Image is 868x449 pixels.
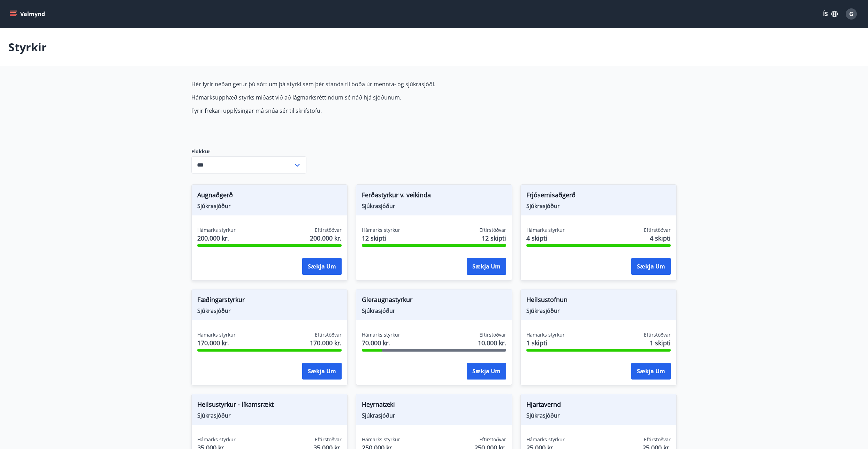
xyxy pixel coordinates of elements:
[479,436,506,443] span: Eftirstöðvar
[302,258,342,275] button: Sækja um
[467,258,506,275] button: Sækja um
[197,190,342,202] span: Augnaðgerð
[315,436,342,443] span: Eftirstöðvar
[362,202,506,210] span: Sjúkrasjóður
[191,94,520,101] p: Hámarksupphæð styrks miðast við að lágmarksréttindum sé náð hjá sjóðunum.
[644,331,671,338] span: Eftirstöðvar
[197,331,236,338] span: Hámarks styrkur
[849,10,853,18] span: G
[8,8,48,20] button: menu
[467,363,506,380] button: Sækja um
[197,227,236,234] span: Hámarks styrkur
[526,202,671,210] span: Sjúkrasjóður
[197,295,342,307] span: Fæðingarstyrkur
[819,8,842,20] button: ÍS
[644,436,671,443] span: Eftirstöðvar
[526,338,565,347] span: 1 skipti
[197,307,342,315] span: Sjúkrasjóður
[526,331,565,338] span: Hámarks styrkur
[362,190,506,202] span: Ferðastyrkur v. veikinda
[310,338,342,347] span: 170.000 kr.
[362,234,400,243] span: 12 skipti
[191,80,520,88] p: Hér fyrir neðan getur þú sótt um þá styrki sem þér standa til boða úr mennta- og sjúkrasjóði.
[362,307,506,315] span: Sjúkrasjóður
[526,234,565,243] span: 4 skipti
[526,400,671,412] span: Hjartavernd
[362,338,400,347] span: 70.000 kr.
[479,227,506,234] span: Eftirstöðvar
[197,400,342,412] span: Heilsustyrkur - líkamsrækt
[362,436,400,443] span: Hámarks styrkur
[526,307,671,315] span: Sjúkrasjóður
[631,258,671,275] button: Sækja um
[650,338,671,347] span: 1 skipti
[644,227,671,234] span: Eftirstöðvar
[315,227,342,234] span: Eftirstöðvar
[526,436,565,443] span: Hámarks styrkur
[197,412,342,419] span: Sjúkrasjóður
[362,227,400,234] span: Hámarks styrkur
[191,148,306,155] label: Flokkur
[362,412,506,419] span: Sjúkrasjóður
[650,234,671,243] span: 4 skipti
[197,436,236,443] span: Hámarks styrkur
[526,227,565,234] span: Hámarks styrkur
[197,338,236,347] span: 170.000 kr.
[302,363,342,380] button: Sækja um
[362,400,506,412] span: Heyrnatæki
[843,6,860,22] button: G
[526,295,671,307] span: Heilsustofnun
[631,363,671,380] button: Sækja um
[197,202,342,210] span: Sjúkrasjóður
[478,338,506,347] span: 10.000 kr.
[479,331,506,338] span: Eftirstöðvar
[526,190,671,202] span: Frjósemisaðgerð
[197,234,236,243] span: 200.000 kr.
[362,295,506,307] span: Gleraugnastyrkur
[191,107,520,115] p: Fyrir frekari upplýsingar má snúa sér til skrifstofu.
[362,331,400,338] span: Hámarks styrkur
[8,39,47,55] p: Styrkir
[315,331,342,338] span: Eftirstöðvar
[482,234,506,243] span: 12 skipti
[310,234,342,243] span: 200.000 kr.
[526,412,671,419] span: Sjúkrasjóður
